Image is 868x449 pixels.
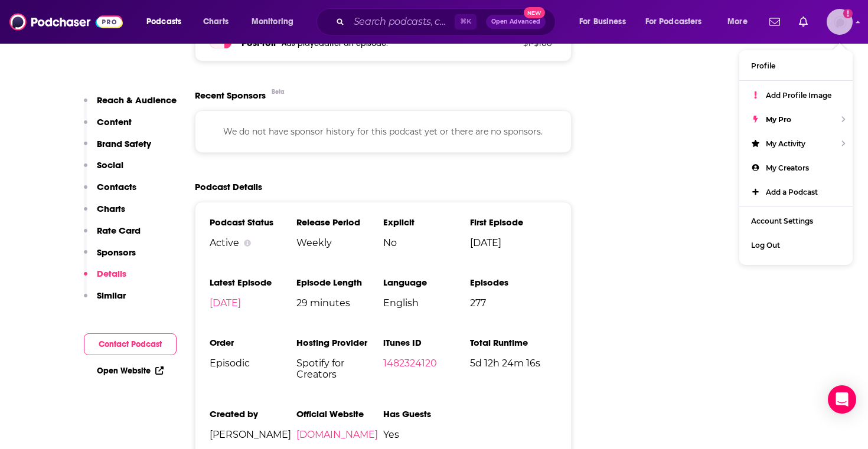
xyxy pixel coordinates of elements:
span: Episodic [210,358,296,369]
a: 1482324120 [383,358,437,369]
span: 29 minutes [296,297,383,309]
span: My Creators [766,163,809,172]
p: Similar [97,290,126,301]
span: My Pro [766,115,791,124]
div: Open Intercom Messenger [828,385,856,414]
p: Details [97,268,126,279]
span: [DATE] [470,237,557,248]
span: Weekly [296,237,383,248]
h3: First Episode [470,217,557,228]
div: Beta [272,88,285,96]
span: 277 [470,297,557,309]
button: Open AdvancedNew [486,15,546,29]
span: Add a Podcast [766,188,818,196]
p: Content [97,116,132,127]
input: Search podcasts, credits, & more... [349,12,455,31]
span: Monitoring [252,14,293,30]
button: Brand Safety [84,138,151,160]
button: Contacts [84,181,136,203]
button: Reach & Audience [84,94,177,116]
span: Podcasts [146,14,181,30]
p: Social [97,159,123,171]
span: 5d 12h 24m 16s [470,358,557,369]
h3: iTunes ID [383,337,470,348]
a: Add Profile Image [739,83,853,107]
span: Spotify for Creators [296,358,383,380]
button: open menu [638,12,719,31]
a: Charts [195,12,236,31]
span: Log Out [751,241,780,250]
button: Charts [84,203,125,225]
span: ⌘ K [455,14,477,30]
h3: Has Guests [383,408,470,419]
h3: Order [210,337,296,348]
p: Sponsors [97,247,136,258]
button: open menu [243,12,309,31]
button: Show profile menu [827,9,853,35]
button: open menu [571,12,641,31]
p: Brand Safety [97,138,151,149]
p: We do not have sponsor history for this podcast yet or there are no sponsors. [210,125,557,138]
button: open menu [138,12,197,31]
h3: Hosting Provider [296,337,383,348]
span: New [524,7,545,18]
span: For Podcasters [645,14,702,30]
button: Social [84,159,123,181]
a: Profile [739,54,853,78]
a: [DATE] [210,297,241,309]
a: Add a Podcast [739,180,853,204]
a: Account Settings [739,209,853,233]
a: Open Website [97,366,164,376]
span: Open Advanced [491,19,540,25]
h3: Official Website [296,408,383,419]
span: Logged in as maiak [827,9,853,35]
h3: Created by [210,408,296,419]
span: Profile [751,61,775,70]
span: Recent Sponsors [195,90,266,101]
span: Account Settings [751,217,813,225]
div: Active [210,237,296,248]
span: [PERSON_NAME] [210,429,296,440]
span: No [383,237,470,248]
a: [DOMAIN_NAME] [296,429,378,440]
h3: Language [383,277,470,288]
a: My Creators [739,156,853,180]
img: Podchaser - Follow, Share and Rate Podcasts [9,11,123,33]
ul: Show profile menu [739,50,853,265]
span: My Activity [766,139,805,148]
h2: Podcast Details [195,181,262,192]
span: More [727,14,748,30]
h3: Explicit [383,217,470,228]
button: Sponsors [84,247,136,268]
span: Charts [203,14,229,30]
span: English [383,297,470,309]
p: Charts [97,203,125,214]
button: open menu [719,12,762,31]
h3: Latest Episode [210,277,296,288]
span: For Business [579,14,626,30]
span: Yes [383,429,470,440]
button: Similar [84,290,126,312]
p: Rate Card [97,225,141,236]
span: Add Profile Image [766,91,831,100]
button: Contact Podcast [84,333,177,355]
button: Rate Card [84,225,141,247]
p: Reach & Audience [97,94,177,106]
svg: Add a profile image [843,9,853,18]
h3: Release Period [296,217,383,228]
div: Search podcasts, credits, & more... [328,8,567,35]
p: Contacts [97,181,136,192]
a: Show notifications dropdown [765,12,785,32]
img: User Profile [827,9,853,35]
h3: Podcast Status [210,217,296,228]
button: Details [84,268,126,290]
h3: Total Runtime [470,337,557,348]
button: Content [84,116,132,138]
h3: Episodes [470,277,557,288]
h3: Episode Length [296,277,383,288]
a: Show notifications dropdown [794,12,812,32]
